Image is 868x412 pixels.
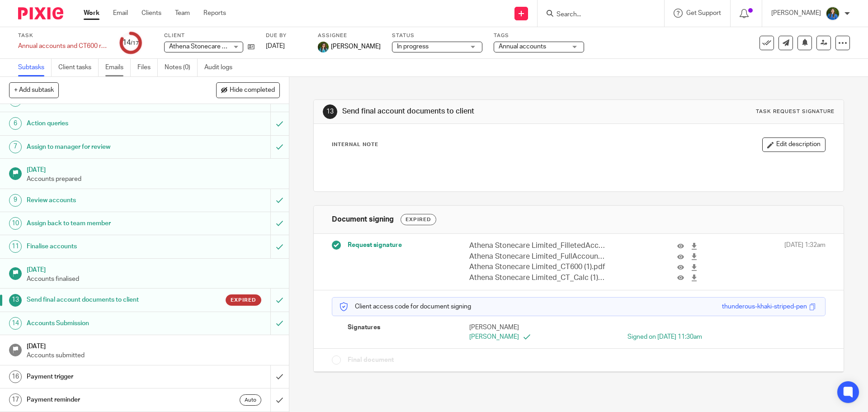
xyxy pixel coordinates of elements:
[27,340,280,351] h1: [DATE]
[9,240,22,253] div: 11
[722,302,807,311] div: thunderous-khaki-striped-pen
[142,9,161,18] a: Clients
[164,32,255,39] label: Client
[318,42,329,52] img: 6q1_Xd0A.jpeg
[318,32,381,39] label: Assignee
[203,9,226,18] a: Reports
[469,273,606,283] p: Athena Stonecare Limited_CT_Calc (1).pdf
[231,296,256,304] span: Expired
[686,10,721,16] span: Get Support
[230,87,275,94] span: Hide completed
[131,41,139,46] small: /17
[397,43,429,50] span: In progress
[18,32,108,39] label: Task
[9,141,22,153] div: 7
[113,9,128,18] a: Email
[216,82,280,98] button: Hide completed
[331,42,381,51] span: [PERSON_NAME]
[469,251,606,262] p: Athena Stonecare Limited_FullAccounts_2023.pdf
[27,263,280,275] h1: [DATE]
[27,194,183,207] h1: Review accounts
[784,241,826,283] span: [DATE] 1:32am
[9,317,22,330] div: 14
[27,240,183,253] h1: Finalise accounts
[266,43,285,49] span: [DATE]
[27,370,183,384] h1: Payment trigger
[27,293,183,307] h1: Send final account documents to client
[123,38,139,48] div: 14
[9,217,22,230] div: 10
[27,140,183,154] h1: Assign to manager for review
[9,294,22,307] div: 13
[494,32,584,39] label: Tags
[27,117,183,130] h1: Action queries
[469,323,579,332] p: [PERSON_NAME]
[469,332,579,341] p: [PERSON_NAME]
[27,351,280,360] p: Accounts submitted
[27,317,183,330] h1: Accounts Submission
[339,302,471,311] p: Client access code for document signing
[105,59,131,76] a: Emails
[27,163,280,175] h1: [DATE]
[323,104,337,119] div: 13
[469,241,606,251] p: Athena Stonecare Limited_FilletedAccounts_2023.pdf
[175,9,190,18] a: Team
[27,217,183,230] h1: Assign back to team member
[27,275,280,284] p: Accounts finalised
[266,32,307,39] label: Due by
[756,108,835,115] div: Task request signature
[556,11,637,19] input: Search
[240,394,261,406] div: Auto
[137,59,158,76] a: Files
[9,82,59,98] button: + Add subtask
[9,117,22,130] div: 6
[169,43,243,50] span: Athena Stonecare Limited
[18,59,52,76] a: Subtasks
[9,393,22,406] div: 17
[348,241,402,250] span: Request signature
[469,262,606,272] p: Athena Stonecare Limited_CT600 (1).pdf
[499,43,546,50] span: Annual accounts
[342,107,598,116] h1: Send final account documents to client
[204,59,239,76] a: Audit logs
[9,370,22,383] div: 16
[165,59,198,76] a: Notes (0)
[27,393,183,407] h1: Payment reminder
[58,59,99,76] a: Client tasks
[332,215,394,224] h1: Document signing
[826,6,840,21] img: xxZt8RRI.jpeg
[27,175,280,184] p: Accounts prepared
[332,141,378,148] p: Internal Note
[348,355,394,365] span: Final document
[84,9,99,18] a: Work
[593,332,702,341] div: Signed on [DATE] 11:30am
[348,323,380,332] span: Signatures
[9,194,22,207] div: 9
[18,7,63,19] img: Pixie
[392,32,482,39] label: Status
[771,9,821,18] p: [PERSON_NAME]
[762,137,826,152] button: Edit description
[18,42,108,51] div: Annual accounts and CT600 return
[401,214,436,225] div: Expired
